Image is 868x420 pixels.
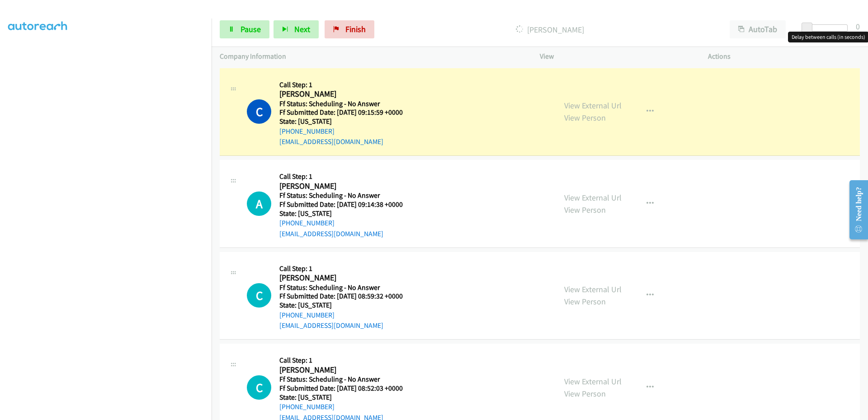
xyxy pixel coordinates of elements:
[279,127,335,135] a: [PHONE_NUMBER]
[279,292,414,301] h5: Ff Submitted Date: [DATE] 08:59:32 +0000
[708,51,860,62] p: Actions
[274,20,319,38] button: Next
[564,296,606,307] a: View Person
[247,191,271,216] div: The call is yet to be attempted
[279,172,414,181] h5: Call Step: 1
[279,99,414,108] h5: Ff Status: Scheduling - No Answer
[279,356,414,365] h5: Call Step: 1
[345,24,366,34] span: Finish
[279,200,414,209] h5: Ff Submitted Date: [DATE] 09:14:38 +0000
[220,51,524,62] p: Company Information
[564,100,622,111] a: View External Url
[325,20,374,38] a: Finish
[279,384,414,393] h5: Ff Submitted Date: [DATE] 08:52:03 +0000
[279,321,383,330] a: [EMAIL_ADDRESS][DOMAIN_NAME]
[279,365,414,375] h2: [PERSON_NAME]
[294,24,310,34] span: Next
[564,205,606,215] a: View Person
[279,209,414,218] h5: State: [US_STATE]
[564,284,622,294] a: View External Url
[564,388,606,399] a: View Person
[279,137,383,146] a: [EMAIL_ADDRESS][DOMAIN_NAME]
[279,311,335,319] a: [PHONE_NUMBER]
[247,99,271,124] h1: C
[279,108,414,117] h5: Ff Submitted Date: [DATE] 09:15:59 +0000
[247,283,271,308] div: The call is yet to be attempted
[279,89,414,99] h2: [PERSON_NAME]
[279,283,414,292] h5: Ff Status: Scheduling - No Answer
[540,51,692,62] p: View
[279,273,414,283] h2: [PERSON_NAME]
[247,283,271,308] h1: C
[387,23,713,36] p: [PERSON_NAME]
[247,375,271,400] h1: C
[564,192,622,203] a: View External Url
[564,376,622,387] a: View External Url
[279,191,414,200] h5: Ff Status: Scheduling - No Answer
[564,112,606,123] a: View Person
[247,191,271,216] h1: A
[279,264,414,273] h5: Call Step: 1
[279,181,414,191] h2: [PERSON_NAME]
[279,117,414,126] h5: State: [US_STATE]
[241,24,261,34] span: Pause
[730,20,786,38] button: AutoTab
[279,375,414,384] h5: Ff Status: Scheduling - No Answer
[279,402,335,411] a: [PHONE_NUMBER]
[220,20,269,38] a: Pause
[279,301,414,310] h5: State: [US_STATE]
[279,219,335,227] a: [PHONE_NUMBER]
[247,375,271,400] div: The call is yet to be attempted
[279,393,414,402] h5: State: [US_STATE]
[842,174,868,246] iframe: Resource Center
[856,20,860,33] div: 0
[279,229,383,238] a: [EMAIL_ADDRESS][DOMAIN_NAME]
[279,80,414,89] h5: Call Step: 1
